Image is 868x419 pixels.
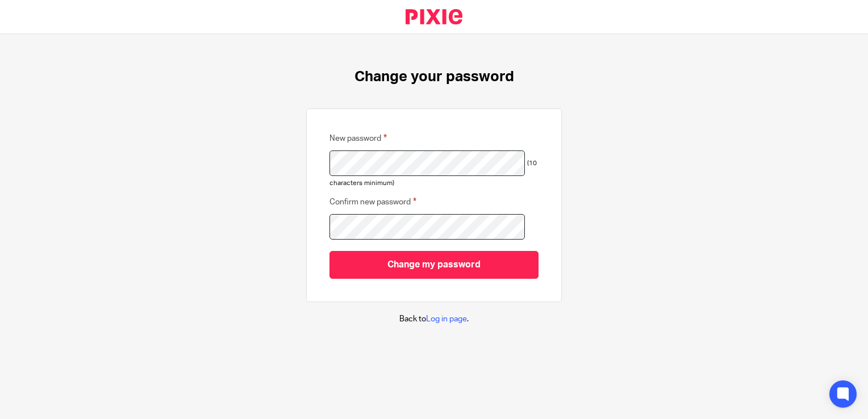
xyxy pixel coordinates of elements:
[329,195,416,208] label: Confirm new password
[329,251,539,279] input: Change my password
[399,313,469,325] p: Back to .
[426,315,467,323] a: Log in page
[329,132,387,145] label: New password
[354,68,514,86] h1: Change your password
